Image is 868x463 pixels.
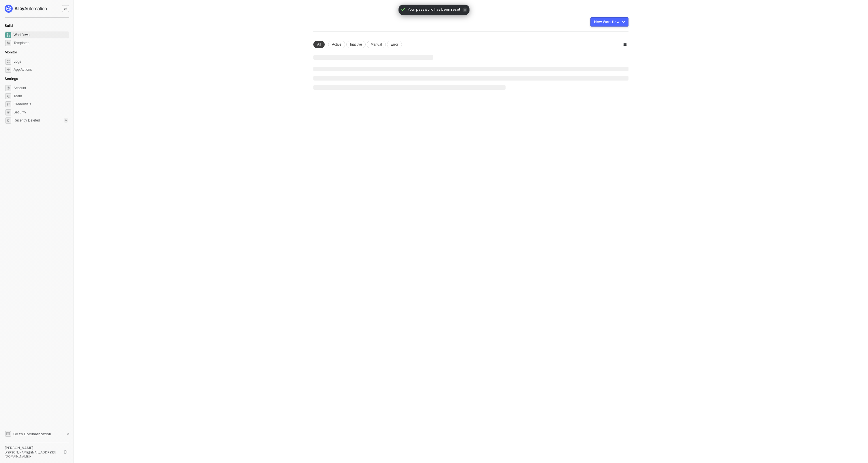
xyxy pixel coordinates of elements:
span: icon-app-actions [5,67,11,73]
span: Workflows [14,31,68,38]
span: icon-logs [5,59,11,65]
a: logo [5,5,69,13]
span: logout [64,450,68,454]
span: Build [5,23,13,28]
span: Recently Deleted [14,118,40,123]
span: Your password has been reset [408,7,460,13]
a: Knowledge Base [5,430,69,437]
div: Manual [367,41,386,48]
div: [PERSON_NAME][EMAIL_ADDRESS][DOMAIN_NAME] • [5,450,59,458]
span: team [5,93,11,99]
span: Logs [14,58,68,65]
span: Go to Documentation [13,432,51,436]
span: credentials [5,101,11,107]
div: [PERSON_NAME] [5,446,59,450]
span: document-arrow [65,431,71,437]
div: New Workflow [594,20,620,24]
span: Templates [14,40,68,46]
img: logo [5,5,47,13]
span: Monitor [5,50,17,54]
span: icon-check [401,7,405,12]
span: settings [5,85,11,91]
span: dashboard [5,32,11,38]
div: Error [387,41,402,48]
span: Security [14,109,68,116]
span: Team [14,93,68,100]
div: All [313,41,325,48]
span: Account [14,85,68,92]
div: Active [328,41,345,48]
span: documentation [5,431,11,437]
span: security [5,109,11,115]
span: settings [5,117,11,124]
span: marketplace [5,40,11,46]
div: App Actions [14,67,32,72]
div: 0 [64,118,68,123]
button: New Workflow [590,17,628,27]
div: Inactive [346,41,366,48]
span: Settings [5,76,18,81]
span: Credentials [14,101,68,108]
span: icon-close [463,8,467,12]
span: icon-swap [64,7,67,10]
